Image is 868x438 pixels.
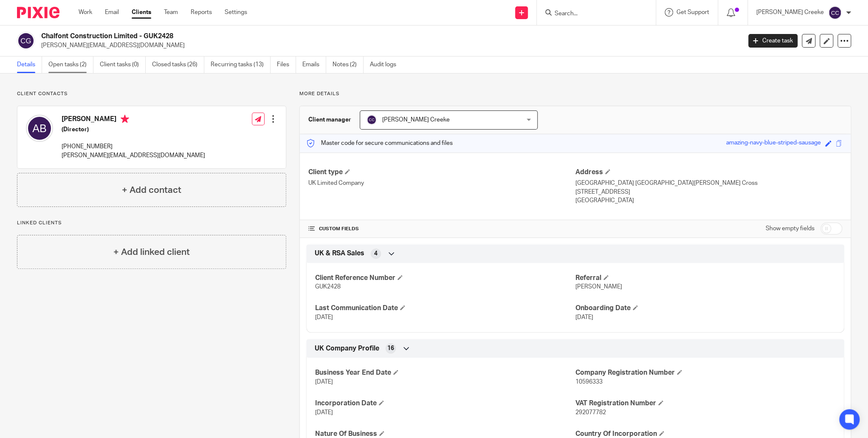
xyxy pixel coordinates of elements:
p: More details [299,90,851,97]
img: Pixie [17,7,59,18]
img: svg%3E [828,6,842,20]
p: [STREET_ADDRESS] [575,188,842,196]
h4: Onboarding Date [575,304,835,313]
span: [DATE] [315,314,333,320]
span: 16 [387,344,394,353]
p: Client contacts [17,90,286,97]
span: 292077782 [575,410,606,415]
p: UK Limited Company [308,179,575,187]
a: Closed tasks (26) [152,57,204,73]
h4: Incorporation Date [315,399,575,408]
a: Details [17,57,42,73]
span: GUK2428 [315,284,341,290]
span: [DATE] [575,314,593,320]
label: Show empty fields [766,224,814,233]
span: UK & RSA Sales [315,249,364,258]
h4: Address [575,168,842,177]
p: [PHONE_NUMBER] [62,142,205,151]
p: [PERSON_NAME][EMAIL_ADDRESS][DOMAIN_NAME] [41,41,736,50]
h5: (Director) [62,125,205,134]
p: [GEOGRAPHIC_DATA] [575,196,842,205]
h4: Business Year End Date [315,368,575,377]
img: svg%3E [26,115,53,142]
h4: [PERSON_NAME] [62,115,205,125]
h2: Chalfont Construction Limited - GUK2428 [41,32,597,41]
p: Master code for secure communications and files [306,139,453,147]
a: Reports [191,8,212,17]
p: [PERSON_NAME] Creeke [756,8,824,17]
h4: Referral [575,274,835,283]
a: Open tasks (2) [48,57,93,73]
span: 4 [374,249,378,258]
span: [DATE] [315,410,333,415]
i: Primary [121,115,129,123]
h4: Last Communication Date [315,304,575,313]
span: 10596333 [575,379,603,385]
a: Team [164,8,178,17]
h4: + Add contact [122,184,181,197]
a: Clients [132,8,151,17]
span: [DATE] [315,379,333,385]
h4: VAT Registration Number [575,399,835,408]
p: Linked clients [17,220,286,226]
span: Get Support [676,9,709,15]
a: Email [105,8,119,17]
h4: + Add linked client [113,246,190,259]
img: svg%3E [17,32,35,50]
h4: CUSTOM FIELDS [308,226,575,232]
a: Emails [302,57,326,73]
a: Recurring tasks (13) [211,57,271,73]
a: Create task [748,34,798,48]
a: Files [277,57,296,73]
a: Notes (2) [333,57,364,73]
input: Search [554,10,630,18]
h4: Company Registration Number [575,368,835,377]
a: Settings [225,8,247,17]
img: svg%3E [366,115,377,125]
span: [PERSON_NAME] Creeke [382,117,450,123]
a: Audit logs [370,57,403,73]
a: Work [79,8,92,17]
h3: Client manager [308,116,351,124]
a: Client tasks (0) [100,57,146,73]
h4: Client Reference Number [315,274,575,283]
div: amazing-navy-blue-striped-sausage [726,138,821,148]
h4: Client type [308,168,575,177]
span: UK Company Profile [315,344,379,353]
span: [PERSON_NAME] [575,284,622,290]
p: [GEOGRAPHIC_DATA] [GEOGRAPHIC_DATA][PERSON_NAME] Cross [575,179,842,187]
p: [PERSON_NAME][EMAIL_ADDRESS][DOMAIN_NAME] [62,151,205,160]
